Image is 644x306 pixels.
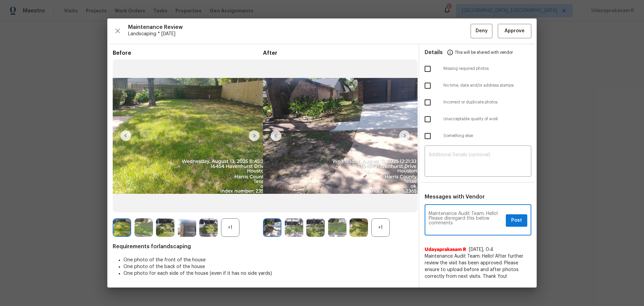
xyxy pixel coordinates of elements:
[443,133,531,139] span: Something else
[263,50,413,56] span: After
[128,31,471,37] span: Landscaping * [DATE]
[476,27,488,35] span: Deny
[425,194,485,200] span: Messages with Vendor
[123,257,413,263] li: One photo of the front of the house
[419,94,537,111] div: Incorrect or duplicate photos
[399,130,410,141] img: right-chevron-button-url
[123,263,413,270] li: One photo of the back of the house
[123,270,413,277] li: One photo for each side of the house (even if it has no side yards)
[498,24,531,38] button: Approve
[504,27,525,35] span: Approve
[511,216,522,225] span: Post
[113,50,263,56] span: Before
[455,44,513,60] span: This will be shared with vendor
[443,66,531,72] span: Missing required photos
[419,111,537,128] div: Unacceptable quality of work
[469,247,493,252] span: [DATE], 0:4
[371,218,390,237] div: +1
[443,116,531,122] span: Unacceptable quality of work
[271,130,281,141] img: left-chevron-button-url
[471,24,492,38] button: Deny
[443,83,531,88] span: No time, date and/or address stamps
[425,246,466,253] span: Udayaprakasam R
[429,211,503,230] textarea: Maintenance Audit Team: Hello! Please disregard this below comments
[425,253,531,280] span: Maintenance Audit Team: Hello! After further review the visit has been approved. Please ensure to...
[425,44,443,60] span: Details
[221,218,239,237] div: +1
[419,60,537,77] div: Missing required photos
[120,130,131,141] img: left-chevron-button-url
[113,243,413,250] span: Requirements for landscaping
[249,130,260,141] img: right-chevron-button-url
[419,77,537,94] div: No time, date and/or address stamps
[419,128,537,144] div: Something else
[128,24,471,31] span: Maintenance Review
[506,214,527,227] button: Post
[443,99,531,105] span: Incorrect or duplicate photos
